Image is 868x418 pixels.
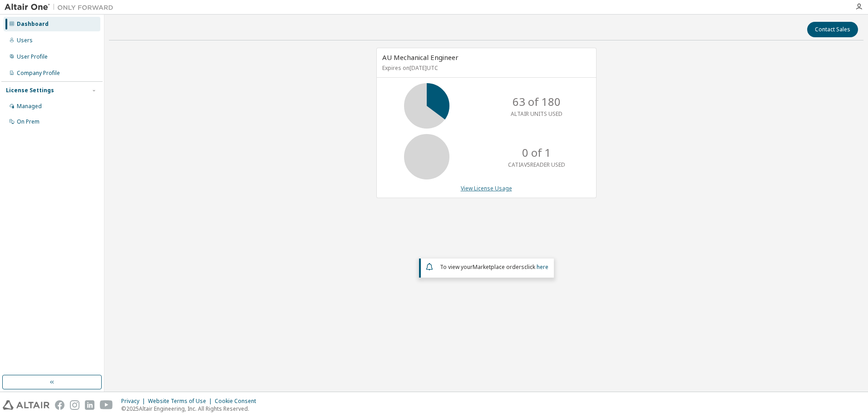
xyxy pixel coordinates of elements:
a: View License Usage [461,184,512,192]
img: youtube.svg [100,400,113,410]
div: Dashboard [17,20,49,28]
div: Cookie Consent [215,398,261,405]
p: Expires on [DATE] UTC [382,64,588,72]
div: On Prem [17,118,39,125]
p: ALTAIR UNITS USED [511,110,562,118]
a: here [537,263,548,271]
p: 0 of 1 [522,145,551,160]
img: linkedin.svg [85,400,94,410]
div: Privacy [121,398,148,405]
p: 63 of 180 [513,94,561,109]
div: License Settings [6,87,54,94]
img: altair_logo.svg [3,400,49,410]
p: CATIAV5READER USED [508,161,565,169]
em: Marketplace orders [473,263,524,271]
img: facebook.svg [55,400,64,410]
div: Users [17,37,33,44]
span: AU Mechanical Engineer [382,53,459,62]
img: Altair One [5,3,118,12]
div: User Profile [17,53,48,60]
p: © 2025 Altair Engineering, Inc. All Rights Reserved. [121,405,261,413]
button: Contact Sales [807,22,858,37]
div: Company Profile [17,70,60,77]
div: Managed [17,103,42,110]
div: Website Terms of Use [148,398,215,405]
img: instagram.svg [70,400,79,410]
span: To view your click [440,263,548,271]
